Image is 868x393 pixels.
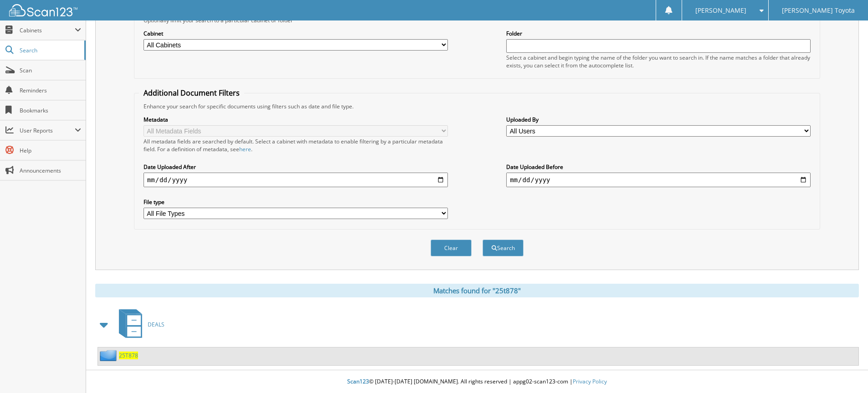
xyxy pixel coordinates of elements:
[782,8,855,13] span: [PERSON_NAME] Toyota
[347,378,369,385] span: Scan123
[506,173,811,187] input: end
[119,352,138,359] a: 25T878
[144,116,448,123] label: Metadata
[506,30,811,37] label: Folder
[20,127,75,134] span: User Reports
[144,163,448,171] label: Date Uploaded After
[144,198,448,206] label: File type
[573,378,607,385] a: Privacy Policy
[139,88,244,98] legend: Additional Document Filters
[239,145,251,153] a: here
[506,54,811,69] div: Select a cabinet and begin typing the name of the folder you want to search in. If the name match...
[113,306,164,342] a: DEALS
[20,66,81,74] span: Scan
[483,240,524,256] button: Search
[506,116,811,123] label: Uploaded By
[148,321,164,328] span: DEALS
[86,371,868,393] div: © [DATE]-[DATE] [DOMAIN_NAME]. All rights reserved | appg02-scan123-com |
[20,26,75,34] span: Cabinets
[20,87,81,94] span: Reminders
[20,46,80,54] span: Search
[144,138,448,153] div: All metadata fields are searched by default. Select a cabinet with metadata to enable filtering b...
[144,30,448,37] label: Cabinet
[20,167,81,174] span: Announcements
[144,173,448,187] input: start
[431,240,472,256] button: Clear
[9,4,77,16] img: scan123-logo-white.svg
[695,8,746,13] span: [PERSON_NAME]
[139,102,815,110] div: Enhance your search for specific documents using filters such as date and file type.
[100,350,119,361] img: folder2.png
[822,349,868,393] iframe: Chat Widget
[506,163,811,171] label: Date Uploaded Before
[20,147,81,154] span: Help
[95,284,859,297] div: Matches found for "25t878"
[20,107,81,114] span: Bookmarks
